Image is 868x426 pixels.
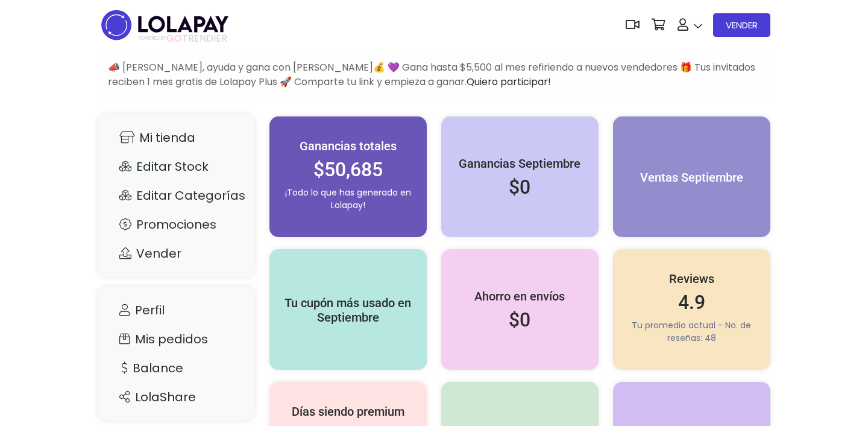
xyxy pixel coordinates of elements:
[625,272,758,286] h5: Reviews
[98,6,232,44] img: logo
[110,155,243,178] a: Editar Stock
[110,386,243,409] a: LolaShare
[139,35,166,42] span: POWERED BY
[281,139,415,153] h5: Ganancias totales
[281,296,415,325] h5: Tu cupón más usado en Septiembre
[713,13,770,37] a: VENDER
[625,319,758,345] p: Tu promedio actual - No. de reseñas: 48
[625,170,758,185] h5: Ventas Septiembre
[110,357,243,380] a: Balance
[281,186,415,212] p: ¡Todo lo que has generado en Lolapay!
[166,31,182,45] span: GO
[281,404,415,419] h5: Días siendo premium
[110,126,243,149] a: Mi tienda
[453,289,587,304] h5: Ahorro en envíos
[110,184,243,207] a: Editar Categorías
[139,33,227,44] span: TRENDIER
[281,158,415,181] h2: $50,685
[110,299,243,322] a: Perfil
[110,328,243,351] a: Mis pedidos
[110,213,243,236] a: Promociones
[110,242,243,265] a: Vender
[453,156,587,171] h5: Ganancias Septiembre
[453,308,587,331] h2: $0
[467,75,551,89] a: Quiero participar!
[108,60,755,89] span: 📣 [PERSON_NAME], ayuda y gana con [PERSON_NAME]💰 💜 Gana hasta $5,500 al mes refiriendo a nuevos v...
[625,291,758,314] h2: 4.9
[453,176,587,199] h2: $0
